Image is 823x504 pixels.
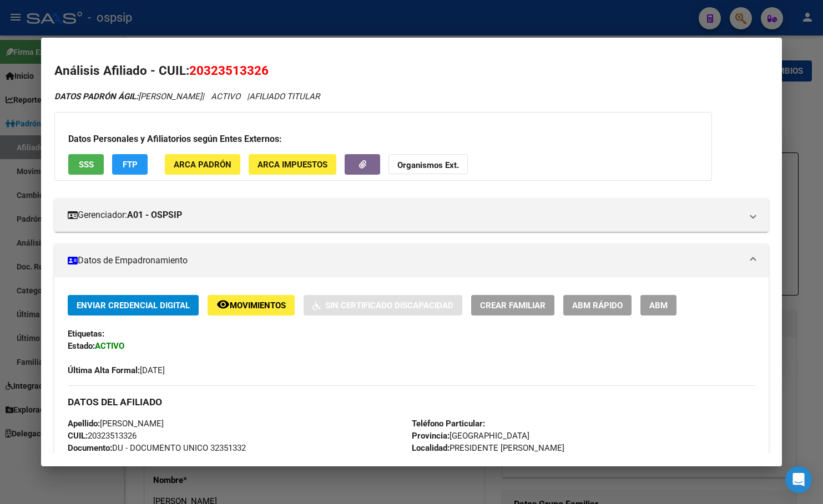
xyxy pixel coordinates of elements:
span: Enviar Credencial Digital [77,301,190,310]
button: SSS [68,154,104,175]
h2: Análisis Afiliado - CUIL: [54,62,769,80]
span: [DATE] [68,365,165,375]
button: FTP [112,154,148,175]
strong: Estado: [68,341,95,351]
button: Organismos Ext. [388,154,468,175]
span: ARCA Impuestos [257,160,327,170]
button: Movimientos [208,295,295,315]
span: 20323513326 [68,431,137,441]
strong: A01 - OSPSIP [127,208,182,222]
button: ABM Rápido [563,295,632,315]
strong: CUIL: [68,431,88,441]
mat-expansion-panel-header: Gerenciador:A01 - OSPSIP [54,198,769,232]
i: | ACTIVO | [54,91,320,101]
strong: Apellido: [68,419,100,429]
div: Open Intercom Messenger [785,466,812,493]
span: DU - DOCUMENTO UNICO 32351332 [68,443,246,453]
span: [GEOGRAPHIC_DATA] [412,431,529,441]
span: SSS [79,160,94,170]
span: FTP [123,160,138,170]
strong: Teléfono Particular: [412,419,485,429]
strong: Organismos Ext. [397,160,459,170]
span: Movimientos [230,301,286,310]
strong: Provincia: [412,431,450,441]
strong: Última Alta Formal: [68,365,140,375]
button: Crear Familiar [471,295,554,315]
mat-panel-title: Gerenciador: [68,208,742,222]
button: Sin Certificado Discapacidad [304,295,462,315]
h3: Datos Personales y Afiliatorios según Entes Externos: [68,133,698,146]
strong: ACTIVO [95,341,124,351]
mat-panel-title: Datos de Empadronamiento [68,254,742,267]
span: ABM [649,301,668,310]
mat-expansion-panel-header: Datos de Empadronamiento [54,244,769,277]
button: ARCA Padrón [165,154,240,175]
span: PRESIDENTE [PERSON_NAME] [412,443,564,453]
span: AFILIADO TITULAR [249,91,320,101]
h3: DATOS DEL AFILIADO [68,396,755,408]
strong: Etiquetas: [68,329,104,339]
strong: Documento: [68,443,112,453]
span: [PERSON_NAME] [68,419,164,429]
span: ARCA Padrón [174,160,231,170]
span: 20323513326 [189,63,269,78]
mat-icon: remove_red_eye [216,298,230,311]
strong: Localidad: [412,443,450,453]
span: Crear Familiar [480,301,546,310]
button: ABM [640,295,676,315]
span: [PERSON_NAME] [54,91,202,101]
button: Enviar Credencial Digital [68,295,199,315]
strong: DATOS PADRÓN ÁGIL: [54,91,138,101]
button: ARCA Impuestos [249,154,336,175]
span: ABM Rápido [572,301,623,310]
span: Sin Certificado Discapacidad [325,301,453,310]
